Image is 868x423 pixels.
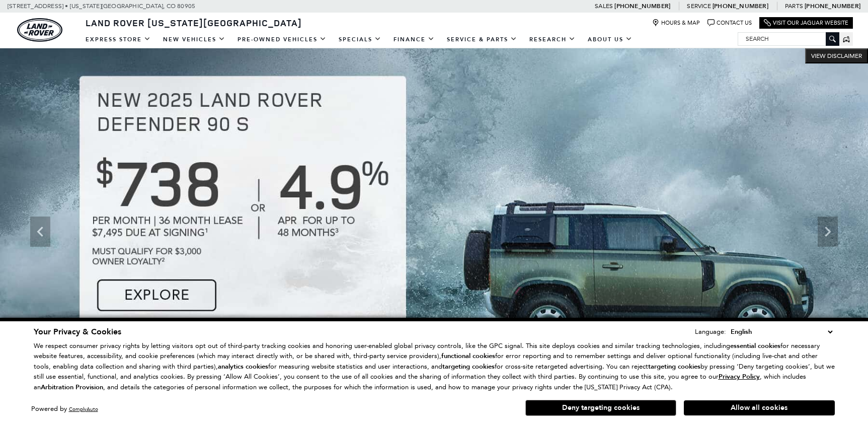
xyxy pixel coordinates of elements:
[31,406,98,412] div: Powered by
[231,31,333,48] a: Pre-Owned Vehicles
[805,2,860,10] a: [PHONE_NUMBER]
[41,383,103,392] strong: Arbitration Provision
[652,19,700,27] a: Hours & Map
[442,362,495,371] strong: targeting cookies
[80,17,308,29] a: Land Rover [US_STATE][GEOGRAPHIC_DATA]
[707,19,752,27] a: Contact Us
[595,3,613,10] span: Sales
[218,362,268,371] strong: analytics cookies
[80,31,639,48] nav: Main Navigation
[730,341,780,350] strong: essential cookies
[785,3,803,10] span: Parts
[387,31,441,48] a: Finance
[333,31,387,48] a: Specials
[728,326,835,337] select: Language Select
[738,33,839,45] input: Search
[695,328,726,335] div: Language:
[441,351,495,361] strong: functional cookies
[687,3,711,10] span: Service
[80,31,157,48] a: EXPRESS STORE
[69,406,98,412] a: ComplyAuto
[17,18,62,42] a: land-rover
[684,400,835,415] button: Allow all cookies
[811,52,862,60] span: VIEW DISCLAIMER
[34,326,121,337] span: Your Privacy & Cookies
[34,341,835,393] p: We respect consumer privacy rights by letting visitors opt out of third-party tracking cookies an...
[805,48,868,63] button: VIEW DISCLAIMER
[86,17,302,29] span: Land Rover [US_STATE][GEOGRAPHIC_DATA]
[614,2,670,10] a: [PHONE_NUMBER]
[17,18,62,42] img: Land Rover
[818,217,838,247] div: Next
[713,2,768,10] a: [PHONE_NUMBER]
[8,3,195,10] a: [STREET_ADDRESS] • [US_STATE][GEOGRAPHIC_DATA], CO 80905
[525,400,676,416] button: Deny targeting cookies
[30,217,50,247] div: Previous
[157,31,231,48] a: New Vehicles
[719,373,760,380] a: Privacy Policy
[648,362,700,371] strong: targeting cookies
[719,372,760,381] u: Privacy Policy
[764,19,848,27] a: Visit Our Jaguar Website
[523,31,582,48] a: Research
[582,31,639,48] a: About Us
[441,31,523,48] a: Service & Parts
